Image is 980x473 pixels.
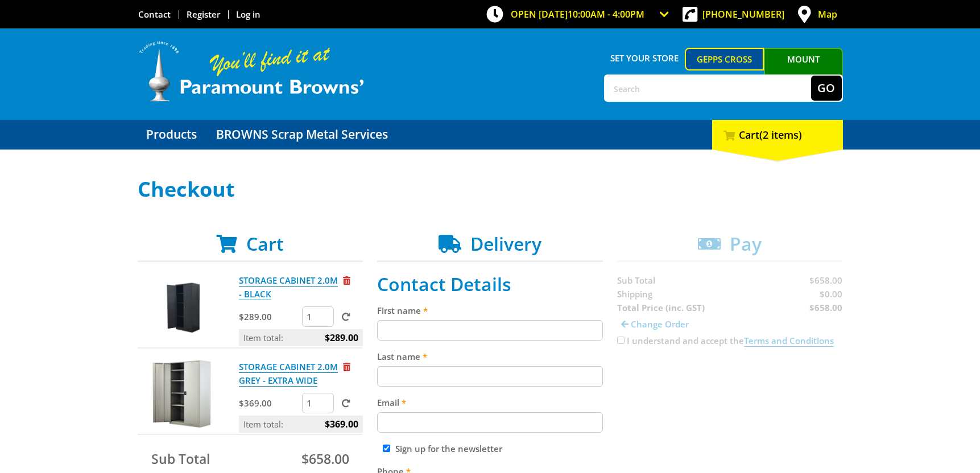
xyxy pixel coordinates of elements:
[301,450,349,468] span: $658.00
[148,360,217,428] img: STORAGE CABINET 2.0M GREY - EXTRA WIDE
[239,416,363,433] p: Item total:
[377,412,603,433] input: Please enter your email address.
[246,231,284,256] span: Cart
[239,310,300,323] p: $289.00
[239,361,338,387] a: STORAGE CABINET 2.0M GREY - EXTRA WIDE
[377,396,603,409] label: Email
[759,128,802,142] span: (2 items)
[151,450,210,468] span: Sub Total
[604,48,685,68] span: Set your store
[511,8,644,20] span: OPEN [DATE]
[395,443,502,454] label: Sign up for the newsletter
[239,396,300,410] p: $369.00
[239,275,338,300] a: STORAGE CABINET 2.0M - BLACK
[343,361,350,372] a: Remove from cart
[239,329,363,346] p: Item total:
[764,48,843,91] a: Mount [PERSON_NAME]
[377,273,603,295] h2: Contact Details
[208,120,396,150] a: Go to the BROWNS Scrap Metal Services page
[325,416,358,433] span: $369.00
[138,120,205,150] a: Go to the Products page
[605,76,811,101] input: Search
[377,304,603,317] label: First name
[343,275,350,286] a: Remove from cart
[377,320,603,341] input: Please enter your first name.
[138,9,171,20] a: Go to the Contact page
[377,350,603,363] label: Last name
[138,178,843,201] h1: Checkout
[377,366,603,387] input: Please enter your last name.
[138,40,365,103] img: Paramount Browns'
[148,273,217,342] img: STORAGE CABINET 2.0M - BLACK
[811,76,842,101] button: Go
[568,8,644,20] span: 10:00am - 4:00pm
[470,231,541,256] span: Delivery
[712,120,843,150] div: Cart
[325,329,358,346] span: $289.00
[236,9,260,20] a: Log in
[685,48,764,70] a: Gepps Cross
[187,9,220,20] a: Go to the registration page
